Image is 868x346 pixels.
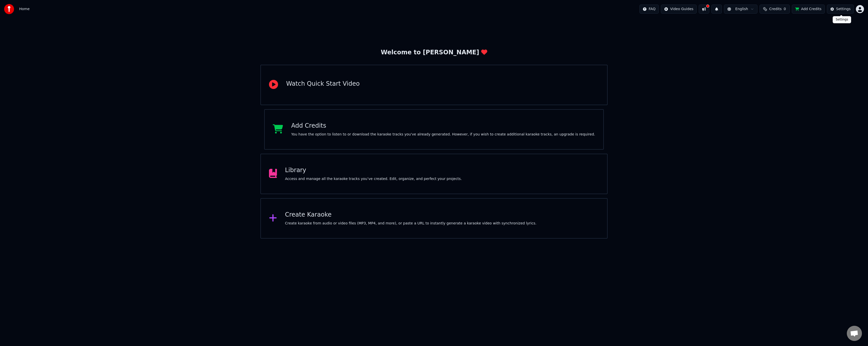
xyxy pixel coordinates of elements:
[4,4,14,14] img: youka
[285,166,462,174] div: Library
[661,5,697,14] button: Video Guides
[759,5,790,14] button: Credits0
[285,221,536,226] div: Create karaoke from audio or video files (MP3, MP4, and more), or paste a URL to instantly genera...
[784,7,786,12] span: 0
[847,326,862,341] a: Open chat
[836,7,851,12] div: Settings
[827,5,854,14] button: Settings
[291,132,595,137] div: You have the option to listen to or download the karaoke tracks you've already generated. However...
[381,49,487,57] div: Welcome to [PERSON_NAME]
[291,122,595,130] div: Add Credits
[792,5,825,14] button: Add Credits
[19,7,30,12] nav: breadcrumb
[769,7,781,12] span: Credits
[286,80,360,88] div: Watch Quick Start Video
[285,176,462,181] div: Access and manage all the karaoke tracks you’ve created. Edit, organize, and perfect your projects.
[285,211,536,219] div: Create Karaoke
[833,16,851,23] div: Settings
[19,7,30,12] span: Home
[639,5,659,14] button: FAQ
